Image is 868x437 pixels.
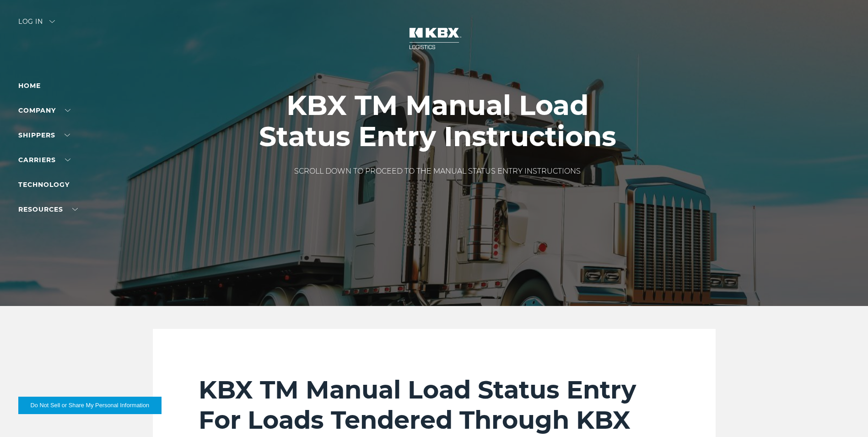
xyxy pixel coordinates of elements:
[18,205,78,213] a: RESOURCES
[18,397,162,414] button: Do Not Sell or Share My Personal Information
[18,18,55,32] div: Log in
[250,90,625,152] h1: KBX TM Manual Load Status Entry Instructions
[18,156,70,164] a: Carriers
[400,18,469,59] img: kbx logo
[18,106,70,115] a: Company
[18,131,70,139] a: SHIPPERS
[49,20,55,23] img: arrow
[250,166,625,177] p: SCROLL DOWN TO PROCEED TO THE MANUAL STATUS ENTRY INSTRUCTIONS
[18,82,41,90] a: Home
[18,180,70,189] a: Technology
